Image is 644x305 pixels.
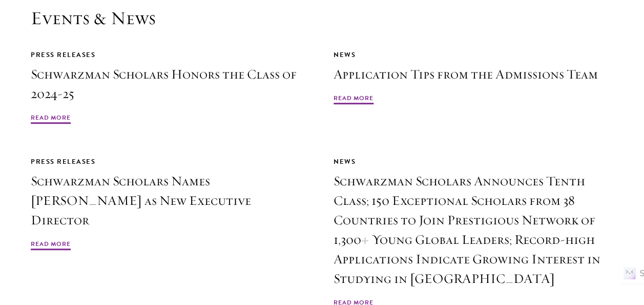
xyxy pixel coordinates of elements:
div: Press Releases [31,156,310,167]
h3: Schwarzman Scholars Announces Tenth Class; 150 Exceptional Scholars from 38 Countries to Join Pre... [334,171,613,289]
a: Press Releases Schwarzman Scholars Names [PERSON_NAME] as New Executive Director Read More [31,156,310,252]
span: Read More [334,93,373,106]
div: News [334,156,613,167]
span: Read More [31,113,71,125]
h3: Schwarzman Scholars Honors the Class of 2024-25 [31,65,310,104]
div: News [334,49,613,61]
div: Press Releases [31,49,310,61]
h3: Application Tips from the Admissions Team [334,65,613,84]
h3: Schwarzman Scholars Names [PERSON_NAME] as New Executive Director [31,171,310,230]
span: Read More [31,239,71,252]
a: News Application Tips from the Admissions Team Read More [334,49,613,106]
h2: Events & News [31,7,613,29]
a: Press Releases Schwarzman Scholars Honors the Class of 2024-25 Read More [31,49,310,125]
